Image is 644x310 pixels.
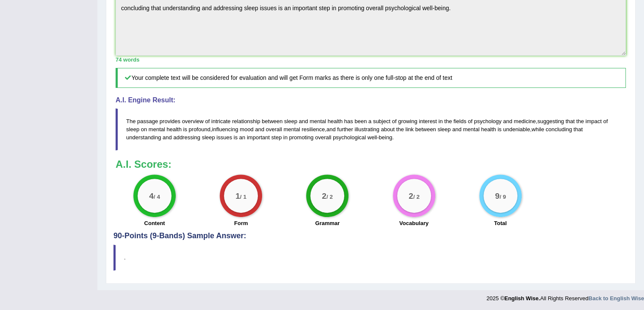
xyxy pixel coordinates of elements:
[468,118,473,124] span: of
[284,118,297,124] span: sleep
[160,118,180,124] span: provides
[504,295,540,302] strong: English Wise.
[326,126,336,132] span: and
[144,219,165,227] label: Content
[589,295,644,302] a: Back to English Wise
[405,126,414,132] span: link
[494,219,507,227] label: Total
[537,118,564,124] span: suggesting
[437,126,451,132] span: sleep
[216,134,232,141] span: issues
[163,134,172,141] span: and
[474,118,501,124] span: psychology
[438,118,442,124] span: in
[566,118,575,124] span: that
[240,126,254,132] span: mood
[368,118,371,124] span: a
[531,126,544,132] span: while
[173,134,200,141] span: addressing
[344,118,353,124] span: has
[586,118,602,124] span: impact
[183,126,187,132] span: is
[514,118,536,124] span: medicine
[154,193,160,200] small: / 4
[149,191,154,200] big: 4
[354,126,379,132] span: illustrating
[234,219,248,227] label: Form
[315,219,340,227] label: Grammar
[463,126,479,132] span: mental
[409,191,413,200] big: 2
[499,193,506,200] small: / 9
[211,118,231,124] span: intricate
[503,126,530,132] span: undeniable
[262,118,282,124] span: between
[232,118,260,124] span: relationship
[398,118,417,124] span: growing
[379,134,392,141] span: being
[315,134,331,141] span: overall
[481,126,496,132] span: health
[116,158,171,170] b: A.I. Scores:
[271,134,282,141] span: step
[141,126,147,132] span: on
[149,126,165,132] span: mental
[576,118,584,124] span: the
[116,56,626,64] div: 74 words
[486,290,644,302] div: 2025 © All Rights Reserved
[299,118,308,124] span: and
[415,126,436,132] span: between
[503,118,512,124] span: and
[603,118,608,124] span: of
[328,118,343,124] span: health
[202,134,215,141] span: sleep
[182,118,204,124] span: overview
[301,126,325,132] span: resilience
[453,118,466,124] span: fields
[546,126,572,132] span: concluding
[368,134,377,141] span: well
[116,68,626,88] h5: Your complete text will be considered for evaluation and will get Form marks as there is only one...
[354,118,367,124] span: been
[444,118,452,124] span: the
[166,126,181,132] span: health
[399,219,428,227] label: Vocabulary
[255,126,264,132] span: and
[205,118,210,124] span: of
[239,134,245,141] span: an
[116,96,626,104] h4: A.I. Engine Result:
[116,108,626,150] blockquote: , , , , - .
[289,134,314,141] span: promoting
[126,134,161,141] span: understanding
[240,193,246,200] small: / 1
[322,191,326,200] big: 2
[573,126,583,132] span: that
[212,126,238,132] span: influencing
[337,126,353,132] span: further
[392,118,397,124] span: of
[234,134,238,141] span: is
[396,126,404,132] span: the
[283,134,287,141] span: in
[381,126,395,132] span: about
[126,126,139,132] span: sleep
[189,126,210,132] span: profound
[310,118,326,124] span: mental
[326,193,333,200] small: / 2
[113,245,628,271] blockquote: .
[247,134,270,141] span: important
[419,118,437,124] span: interest
[284,126,300,132] span: mental
[452,126,462,132] span: and
[126,118,135,124] span: The
[137,118,158,124] span: passage
[413,193,419,200] small: / 2
[266,126,282,132] span: overall
[373,118,390,124] span: subject
[333,134,366,141] span: psychological
[498,126,501,132] span: is
[235,191,240,200] big: 1
[495,191,500,200] big: 9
